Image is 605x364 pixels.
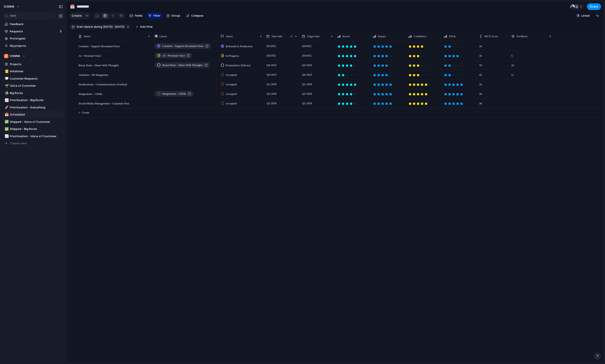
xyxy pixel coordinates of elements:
[575,12,592,19] button: Linear
[266,91,278,96] span: Q2 2026
[4,91,8,95] button: 🪨
[10,36,63,41] span: Prototypes
[587,3,601,10] button: Share
[164,12,183,19] button: Group
[2,53,64,59] button: DSMN8
[2,90,64,96] div: 🪨Big Rocks
[93,25,102,29] span: during
[266,82,278,87] span: Q1 2026
[2,68,64,75] a: 📒Initiatives
[10,141,27,146] span: Create view
[79,91,102,96] span: Integrations - CRMs
[510,51,515,58] span: 5
[5,112,8,117] div: 📅
[301,43,313,49] span: [DATE]
[10,69,63,74] span: Initiatives
[2,133,64,140] a: 📈Prioritisation - Voice of Customer
[2,140,64,147] button: Create view
[226,34,233,39] span: Status
[2,82,64,89] a: 🌱Voice of Customer
[517,34,528,39] span: Feedback
[272,34,282,39] span: Start date
[154,62,210,68] a: Boost Posts - Share With Thoughts
[4,4,14,9] span: DSMN8
[2,119,64,125] a: ✅Shipped - Voice of Customer
[414,34,427,39] span: Confidence
[510,70,516,77] span: 11
[2,61,64,68] a: Projects
[79,63,119,68] span: Boost Posts - Share With Thoughts
[184,12,205,19] button: Collapse
[2,104,64,111] a: 🚀Prioritisation - Everything
[77,25,91,29] span: Start date
[10,44,63,48] span: My projects
[590,4,598,9] span: Share
[2,3,22,10] button: DSMN8
[580,4,583,9] span: 3
[154,14,161,18] span: Filter
[301,72,313,77] span: Q4 2025
[4,98,8,102] button: 📈
[510,61,516,68] span: 20
[162,63,203,67] span: Boost Posts - Share With Thoughts
[2,21,64,27] a: Feedback
[301,63,313,68] span: Q4 2025
[2,126,64,132] div: ✅Shipped - Big Rocks
[301,91,313,96] span: Q3 2026
[10,76,63,81] span: Customer Requests
[226,82,237,87] span: Accepted
[5,69,8,74] div: 📒
[154,53,193,59] a: AI - Personal Voice
[4,84,8,88] button: 🌱
[5,98,8,103] div: 📈
[477,80,484,87] span: 35
[103,25,124,29] span: [DATE] - [DATE]
[4,105,8,110] button: 🚀
[4,69,8,74] button: 📒
[226,54,239,58] span: In Progress
[128,12,145,19] button: Fields
[5,134,8,139] div: 📈
[2,43,64,49] a: My projects
[135,14,143,18] span: Fields
[69,3,76,10] button: 📅
[378,34,386,39] span: Impact
[4,134,8,139] button: 📈
[2,97,64,104] a: 📈Prioritisation - Big Rocks
[154,91,194,97] a: Integrations - CRMs
[449,34,456,39] span: Effort
[226,44,253,49] span: Released to Production
[79,43,120,49] span: Curation - Support Document Posts
[5,105,8,110] div: 🚀
[5,76,8,81] div: 💬
[477,99,484,106] span: 30
[154,43,211,49] a: Curation - Support Document Posts
[4,112,8,117] button: 📅
[10,120,63,124] span: Shipped - Voice of Customer
[477,42,484,49] span: 34
[4,76,8,81] button: 💬
[10,22,63,26] span: Feedback
[10,127,63,131] span: Shipped - Big Rocks
[477,51,484,58] span: 30
[79,53,101,58] span: AI - Personal Voice
[133,24,156,30] button: Add filter
[172,14,180,18] span: Group
[162,53,185,58] span: AI - Personal Voice
[4,127,8,131] button: ✅
[226,73,237,77] span: Accepted
[266,53,277,58] span: [DATE]
[91,25,93,29] span: is
[91,24,103,29] button: isduring
[2,75,64,82] a: 💬Customer Requests
[2,28,64,35] a: Requests5
[79,101,129,106] span: Social Media Management - Corporate Post
[146,12,162,19] button: Filter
